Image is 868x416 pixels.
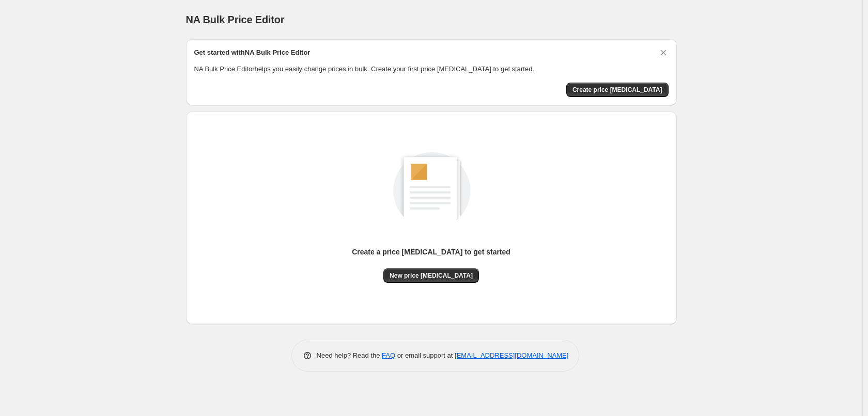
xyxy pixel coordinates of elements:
button: Create price change job [566,83,669,97]
p: Create a price [MEDICAL_DATA] to get started [352,247,510,257]
span: NA Bulk Price Editor [186,14,285,25]
a: FAQ [382,351,395,359]
p: NA Bulk Price Editor helps you easily change prices in bulk. Create your first price [MEDICAL_DAT... [194,64,669,74]
button: Dismiss card [658,47,669,58]
h2: Get started with NA Bulk Price Editor [194,47,311,58]
a: [EMAIL_ADDRESS][DOMAIN_NAME] [455,351,568,359]
button: New price [MEDICAL_DATA] [383,268,479,283]
span: or email support at [395,351,455,359]
span: New price [MEDICAL_DATA] [390,271,473,280]
span: Need help? Read the [317,351,382,359]
span: Create price [MEDICAL_DATA] [572,86,662,94]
